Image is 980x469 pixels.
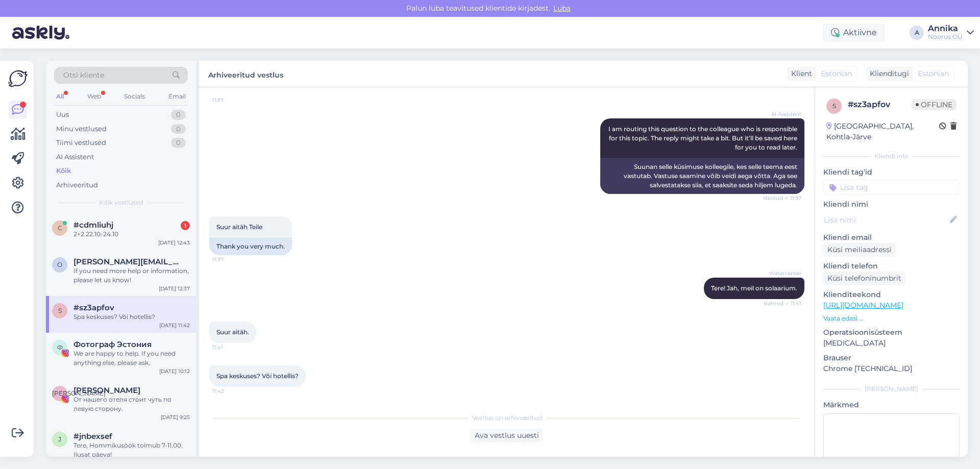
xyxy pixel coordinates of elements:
[763,194,801,202] span: Nähtud ✓ 11:37
[56,138,106,148] div: Tiimi vestlused
[56,180,98,190] div: Arhiveeritud
[56,166,71,176] div: Kõik
[99,198,143,207] span: Kõik vestlused
[823,23,885,42] div: Aktiivne
[73,257,180,266] span: olga.kosolapova.001@gmail.com
[212,96,251,104] span: 11:37
[181,221,190,230] div: 1
[73,266,190,285] div: If you need more help or information, please let us know!
[823,314,960,323] p: Vaata edasi ...
[823,261,960,271] p: Kliendi telefon
[823,152,960,161] div: Kliendi info
[471,429,543,442] div: Ava vestlus uuesti
[56,110,69,120] div: Uus
[58,224,62,232] span: c
[208,67,283,81] label: Arhiveeritud vestlus
[823,232,960,243] p: Kliendi email
[910,26,924,40] div: A
[209,238,292,255] div: Thank you very much.
[826,121,939,142] div: [GEOGRAPHIC_DATA], Kohtla-Järve
[58,307,62,314] span: s
[866,68,909,79] div: Klienditugi
[73,303,114,312] span: #sz3apfov
[73,386,140,395] span: Николь Солтрук
[56,124,107,134] div: Minu vestlused
[122,90,147,103] div: Socials
[928,33,963,41] div: Noorus OÜ
[763,269,801,277] span: Watercenter
[171,138,186,148] div: 0
[763,300,801,307] span: Nähtud ✓ 11:41
[216,223,262,231] span: Suur aitäh Teile
[63,70,104,81] span: Otsi kliente
[821,68,852,79] span: Estonian
[52,389,106,397] span: [PERSON_NAME]
[73,395,190,413] div: От нашего отеля стоит чуть по левую сторону.
[216,328,249,336] span: Suur aitäh.
[823,243,896,257] div: Küsi meiliaadressi
[711,284,797,292] span: Tere! Jah, meil on solaarium.
[158,239,190,246] div: [DATE] 12:43
[212,387,251,395] span: 11:42
[57,261,62,268] span: o
[171,124,186,134] div: 0
[166,90,188,103] div: Email
[823,180,960,195] input: Lisa tag
[73,441,190,459] div: Tere, Hommikusöök toimub 7-11.00. Ilusat päeva!
[550,4,574,13] span: Luba
[823,400,960,410] p: Märkmed
[216,372,299,380] span: Spa keskuses? Või hotellis?
[73,230,190,239] div: 2+2 22.10-24.10
[159,285,190,292] div: [DATE] 12:37
[212,256,251,263] span: 11:37
[823,327,960,338] p: Operatsioonisüsteem
[58,435,61,443] span: j
[824,214,948,226] input: Lisa nimi
[73,312,190,322] div: Spa keskuses? Või hotellis?
[823,338,960,349] p: [MEDICAL_DATA]
[8,69,28,88] img: Askly Logo
[918,68,949,79] span: Estonian
[928,24,963,33] div: Annika
[928,24,974,41] a: AnnikaNoorus OÜ
[787,68,812,79] div: Klient
[73,220,113,230] span: #cdmliuhj
[763,110,801,118] span: AI Assistent
[171,110,186,120] div: 0
[600,158,804,194] div: Suunan selle küsimuse kolleegile, kes selle teema eest vastutab. Vastuse saamine võib veidi aega ...
[608,125,799,151] span: I am routing this question to the colleague who is responsible for this topic. The reply might ta...
[823,289,960,300] p: Klienditeekond
[823,301,903,310] a: [URL][DOMAIN_NAME]
[73,349,190,367] div: We are happy to help. If you need anything else, please ask.
[159,367,190,375] div: [DATE] 10:12
[85,90,103,103] div: Web
[73,432,112,441] span: #jnbexsef
[823,199,960,210] p: Kliendi nimi
[848,98,912,111] div: # sz3apfov
[912,99,957,110] span: Offline
[56,152,94,162] div: AI Assistent
[161,413,190,421] div: [DATE] 9:25
[472,413,542,423] span: Vestlus on arhiveeritud
[832,102,836,110] span: s
[823,353,960,363] p: Brauser
[823,271,905,285] div: Küsi telefoninumbrit
[159,322,190,329] div: [DATE] 11:42
[212,343,251,351] span: 11:41
[823,167,960,178] p: Kliendi tag'id
[73,340,152,349] span: Фотограф Эстония
[823,384,960,393] div: [PERSON_NAME]
[823,363,960,374] p: Chrome [TECHNICAL_ID]
[54,90,66,103] div: All
[57,343,63,351] span: Ф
